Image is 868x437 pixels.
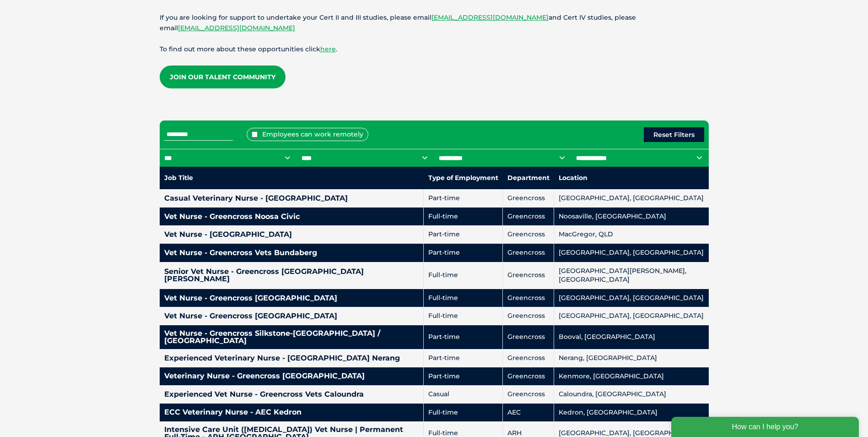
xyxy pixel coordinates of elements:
a: Join our Talent Community [160,66,286,88]
td: [GEOGRAPHIC_DATA], [GEOGRAPHIC_DATA] [554,307,709,325]
nobr: Type of Employment [428,174,498,182]
td: Part-time [424,189,503,208]
td: Greencross [503,367,554,386]
nobr: Location [559,174,588,182]
a: here [320,45,336,53]
td: Greencross [503,385,554,404]
td: Greencross [503,307,554,325]
td: Noosaville, [GEOGRAPHIC_DATA] [554,208,709,226]
td: Full-time [424,208,503,226]
td: Greencross [503,262,554,289]
td: Caloundra, [GEOGRAPHIC_DATA] [554,385,709,404]
p: If you are looking for support to undertake your Cert II and III studies, please email and Cert I... [160,12,709,33]
td: [GEOGRAPHIC_DATA], [GEOGRAPHIC_DATA] [554,244,709,262]
a: [EMAIL_ADDRESS][DOMAIN_NAME] [178,24,295,32]
h4: Experienced Vet Nurse - Greencross Vets Caloundra [164,391,419,398]
td: Nerang, [GEOGRAPHIC_DATA] [554,349,709,367]
td: Full-time [424,307,503,325]
td: Greencross [503,225,554,244]
td: Greencross [503,189,554,208]
h4: Vet Nurse - [GEOGRAPHIC_DATA] [164,231,419,238]
td: Part-time [424,367,503,386]
h4: Vet Nurse - Greencross Silkstone-[GEOGRAPHIC_DATA] / [GEOGRAPHIC_DATA] [164,330,419,344]
div: How can I help you? [5,5,193,26]
nobr: Department [507,174,550,182]
td: Casual [424,385,503,404]
nobr: Job Title [164,174,193,182]
td: AEC [503,404,554,422]
td: Part-time [424,225,503,244]
td: MacGregor, QLD [554,225,709,244]
td: Part-time [424,244,503,262]
a: [EMAIL_ADDRESS][DOMAIN_NAME] [431,13,549,22]
h4: Vet Nurse - Greencross [GEOGRAPHIC_DATA] [164,295,419,302]
td: Part-time [424,349,503,367]
input: Employees can work remotely [252,131,258,137]
td: [GEOGRAPHIC_DATA], [GEOGRAPHIC_DATA] [554,189,709,208]
h4: Vet Nurse - Greencross Noosa Civic [164,213,419,220]
td: Full-time [424,404,503,422]
td: Full-time [424,289,503,307]
h4: Senior Vet Nurse - Greencross [GEOGRAPHIC_DATA][PERSON_NAME] [164,268,419,283]
td: Greencross [503,208,554,226]
h4: ECC Veterinary Nurse - AEC Kedron [164,409,419,416]
td: Part-time [424,325,503,349]
h4: Vet Nurse - Greencross Vets Bundaberg [164,249,419,257]
p: To find out more about these opportunities click . [160,44,709,55]
td: Booval, [GEOGRAPHIC_DATA] [554,325,709,349]
td: Greencross [503,244,554,262]
button: Reset Filters [644,127,704,142]
td: [GEOGRAPHIC_DATA][PERSON_NAME], [GEOGRAPHIC_DATA] [554,262,709,289]
td: Full-time [424,262,503,289]
td: Kenmore, [GEOGRAPHIC_DATA] [554,367,709,386]
td: Kedron, [GEOGRAPHIC_DATA] [554,404,709,422]
h4: Experienced Veterinary Nurse - [GEOGRAPHIC_DATA] Nerang [164,355,419,362]
h4: Vet Nurse - Greencross [GEOGRAPHIC_DATA] [164,312,419,320]
td: Greencross [503,349,554,367]
label: Employees can work remotely [247,128,368,141]
td: Greencross [503,289,554,307]
h4: Casual Veterinary Nurse - [GEOGRAPHIC_DATA] [164,195,419,202]
h4: Veterinary Nurse - Greencross [GEOGRAPHIC_DATA] [164,372,419,380]
td: Greencross [503,325,554,349]
td: [GEOGRAPHIC_DATA], [GEOGRAPHIC_DATA] [554,289,709,307]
